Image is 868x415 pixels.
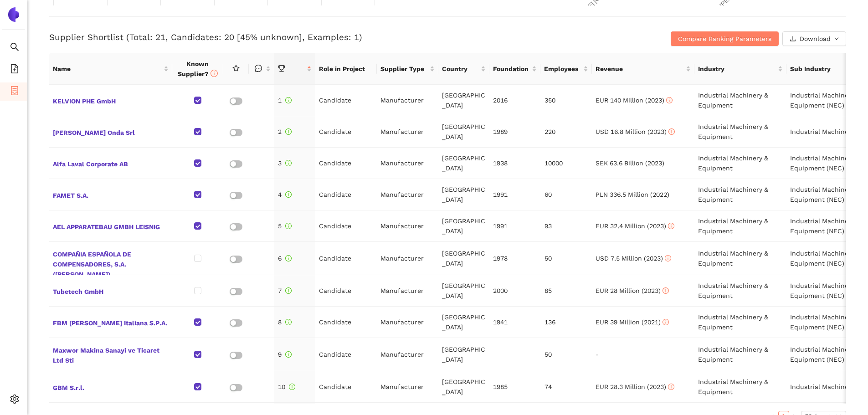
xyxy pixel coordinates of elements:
span: info-circle [285,255,292,261]
td: Manufacturer [377,116,438,148]
td: [GEOGRAPHIC_DATA] [438,148,489,179]
td: Industrial Machinery & Equipment [694,242,786,275]
td: Manufacturer [377,242,438,275]
th: this column's title is Industry,this column is sortable [694,53,786,85]
span: message [255,65,262,72]
span: 4 [278,191,292,198]
span: Supplier Type [380,64,428,74]
span: Name [53,64,162,74]
td: 93 [541,210,592,242]
span: info-circle [285,223,292,229]
td: Industrial Machinery & Equipment [694,210,786,242]
span: EUR 39 Million (2021) [596,318,669,326]
span: Compare Ranking Parameters [678,34,771,44]
td: Industrial Machinery & Equipment [694,116,786,148]
td: [GEOGRAPHIC_DATA] [438,307,489,338]
td: 1985 [489,371,540,403]
span: 7 [278,287,292,294]
span: 9 [278,351,292,358]
span: download [790,36,796,43]
td: Candidate [315,242,377,275]
td: [GEOGRAPHIC_DATA] [438,242,489,275]
td: 1978 [489,242,540,275]
span: info-circle [285,351,292,358]
td: Candidate [315,338,377,371]
span: Tubetech GmbH [53,285,169,297]
td: 1991 [489,179,540,210]
td: 1941 [489,307,540,338]
td: [GEOGRAPHIC_DATA] [438,338,489,371]
span: EUR 140 Million (2023) [596,97,673,104]
td: [GEOGRAPHIC_DATA] [438,210,489,242]
span: SEK 63.6 Billion (2023) [596,159,664,167]
span: KELVION PHE GmbH [53,94,169,106]
th: this column's title is Supplier Type,this column is sortable [377,53,438,85]
span: Known Supplier? [178,60,218,77]
td: Candidate [315,148,377,179]
span: GBM S.r.l. [53,381,169,393]
span: Foundation [493,64,530,74]
td: [GEOGRAPHIC_DATA] [438,179,489,210]
td: 2016 [489,85,540,116]
span: Revenue [596,64,684,74]
td: Manufacturer [377,338,438,371]
span: Country [442,64,479,74]
span: Industry [698,64,776,74]
td: Candidate [315,371,377,403]
span: down [834,36,839,42]
span: file-add [10,61,19,79]
span: info-circle [285,128,292,135]
span: info-circle [668,223,674,229]
h3: Supplier Shortlist (Total: 21, Candidates: 20 [45% unknown], Examples: 1) [49,31,580,43]
span: search [10,39,19,57]
span: Download [800,34,831,44]
th: this column's title is Name,this column is sortable [49,53,172,85]
span: info-circle [211,70,218,77]
td: 74 [541,371,592,403]
span: info-circle [666,97,673,103]
td: Candidate [315,179,377,210]
span: info-circle [665,255,671,261]
span: 5 [278,222,292,230]
td: 85 [541,275,592,307]
td: Industrial Machinery & Equipment [694,275,786,307]
td: Manufacturer [377,85,438,116]
td: 50 [541,338,592,371]
span: USD 7.5 Million (2023) [596,255,671,262]
td: Industrial Machinery & Equipment [694,148,786,179]
img: Logo [6,7,21,22]
td: 50 [541,242,592,275]
span: [PERSON_NAME] Onda Srl [53,126,169,138]
span: info-circle [285,191,292,198]
td: [GEOGRAPHIC_DATA] [438,371,489,403]
span: FBM [PERSON_NAME] Italiana S.P.A. [53,316,169,328]
span: Alfa Laval Corporate AB [53,157,169,169]
span: info-circle [668,128,675,135]
span: 6 [278,255,292,262]
td: Manufacturer [377,307,438,338]
span: Maxwor Makina Sanayi ve Ticaret Ltd Sti [53,343,169,365]
td: Industrial Machinery & Equipment [694,371,786,403]
th: this column's title is Foundation,this column is sortable [489,53,540,85]
td: Industrial Machinery & Equipment [694,338,786,371]
td: Manufacturer [377,371,438,403]
span: EUR 28 Million (2023) [596,287,669,294]
td: Candidate [315,307,377,338]
span: 10 [278,383,295,390]
td: Manufacturer [377,148,438,179]
td: 136 [541,307,592,338]
span: info-circle [663,319,669,325]
td: 220 [541,116,592,148]
span: Employees [544,64,581,74]
span: 8 [278,318,292,326]
td: Manufacturer [377,179,438,210]
span: - [596,351,599,358]
td: 1938 [489,148,540,179]
td: [GEOGRAPHIC_DATA] [438,275,489,307]
span: info-circle [668,384,674,390]
td: Candidate [315,275,377,307]
span: FAMET S.A. [53,189,169,200]
td: Industrial Machinery & Equipment [694,307,786,338]
button: downloadDownloaddown [782,31,846,46]
span: EUR 28.3 Million (2023) [596,383,674,390]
